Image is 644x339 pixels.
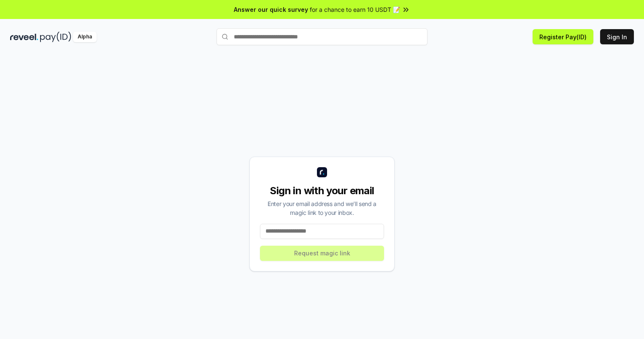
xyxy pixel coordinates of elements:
button: Register Pay(ID) [533,29,593,44]
img: reveel_dark [10,32,38,42]
img: pay_id [40,32,71,42]
div: Sign in with your email [260,184,384,198]
span: for a chance to earn 10 USDT 📝 [310,5,400,14]
button: Sign In [600,29,634,44]
div: Enter your email address and we’ll send a magic link to your inbox. [260,199,384,217]
img: logo_small [317,167,327,177]
div: Alpha [73,32,97,42]
span: Answer our quick survey [234,5,308,14]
